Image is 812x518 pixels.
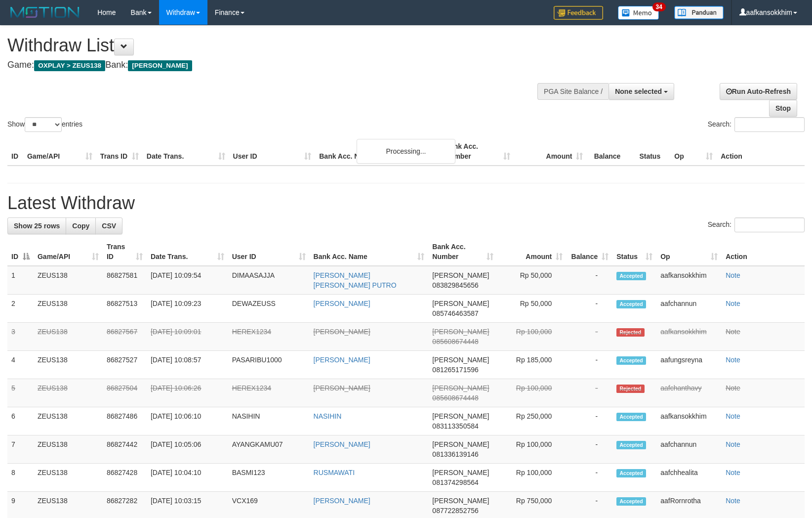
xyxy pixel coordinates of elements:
a: [PERSON_NAME] [314,384,370,392]
td: 86827428 [103,464,147,492]
span: Copy 083113350584 to clipboard [432,422,478,430]
td: DIMAASAJJA [228,266,310,295]
td: aafungsreyna [656,351,722,379]
th: ID: activate to sort column descending [7,238,34,266]
td: NASIHIN [228,407,310,435]
td: 6 [7,407,34,435]
span: [PERSON_NAME] [128,60,192,71]
a: Note [726,271,740,279]
td: ZEUS138 [34,351,103,379]
h4: Game: Bank: [7,60,531,70]
td: aafchhealita [656,464,722,492]
a: [PERSON_NAME] [314,440,370,448]
span: [PERSON_NAME] [432,412,489,420]
th: Status [635,137,670,166]
td: 7 [7,435,34,464]
a: Note [726,412,740,420]
td: Rp 100,000 [497,379,567,407]
a: Stop [769,100,797,117]
td: [DATE] 10:05:06 [147,435,228,464]
th: Balance [587,137,635,166]
td: Rp 50,000 [497,295,567,323]
a: CSV [95,217,122,234]
a: Note [726,469,740,476]
img: Button%20Memo.svg [618,6,659,20]
td: [DATE] 10:08:57 [147,351,228,379]
th: Balance: activate to sort column ascending [567,238,612,266]
th: User ID [229,137,316,166]
td: 86827581 [103,266,147,295]
span: Accepted [616,469,646,477]
th: Bank Acc. Name: activate to sort column ascending [310,238,429,266]
img: panduan.png [674,6,724,19]
span: Copy [72,222,89,230]
span: CSV [102,222,116,230]
a: Note [726,328,740,336]
span: [PERSON_NAME] [432,440,489,448]
td: - [567,323,612,351]
a: RUSMAWATI [314,469,355,476]
th: Bank Acc. Number [441,137,514,166]
td: 86827513 [103,295,147,323]
td: ZEUS138 [34,407,103,435]
td: [DATE] 10:09:23 [147,295,228,323]
a: [PERSON_NAME] [314,300,370,307]
th: Op [670,137,717,166]
span: [PERSON_NAME] [432,497,489,505]
td: 86827527 [103,351,147,379]
select: Showentries [25,117,62,132]
span: [PERSON_NAME] [432,469,489,476]
th: Trans ID: activate to sort column ascending [103,238,147,266]
a: Note [726,440,740,448]
td: ZEUS138 [34,266,103,295]
span: Copy 081336139146 to clipboard [432,450,478,458]
th: Action [717,137,805,166]
td: aafchannun [656,295,722,323]
span: Copy 085746463587 to clipboard [432,309,478,317]
span: OXPLAY > ZEUS138 [34,60,105,71]
a: [PERSON_NAME] [314,497,370,505]
td: ZEUS138 [34,435,103,464]
td: - [567,435,612,464]
span: None selected [615,87,662,95]
span: Copy 081265171596 to clipboard [432,366,478,374]
td: [DATE] 10:04:10 [147,464,228,492]
td: 86827567 [103,323,147,351]
td: 3 [7,323,34,351]
td: - [567,464,612,492]
td: - [567,379,612,407]
span: Accepted [616,441,646,449]
td: ZEUS138 [34,464,103,492]
td: DEWAZEUSS [228,295,310,323]
span: [PERSON_NAME] [432,300,489,307]
td: ZEUS138 [34,295,103,323]
td: - [567,351,612,379]
span: Show 25 rows [14,222,60,230]
th: ID [7,137,23,166]
td: 8 [7,464,34,492]
span: [PERSON_NAME] [432,271,489,279]
td: Rp 250,000 [497,407,567,435]
td: - [567,295,612,323]
span: Accepted [616,272,646,280]
th: Bank Acc. Name [315,137,441,166]
span: Copy 085608674448 to clipboard [432,394,478,402]
td: PASARIBU1000 [228,351,310,379]
a: Run Auto-Refresh [720,83,797,100]
td: [DATE] 10:09:54 [147,266,228,295]
th: Trans ID [96,137,143,166]
td: [DATE] 10:06:10 [147,407,228,435]
span: Copy 083829845656 to clipboard [432,281,478,289]
span: Accepted [616,300,646,308]
td: 86827442 [103,435,147,464]
td: Rp 100,000 [497,464,567,492]
a: [PERSON_NAME] [PERSON_NAME] PUTRO [314,271,397,289]
label: Search: [708,217,805,232]
h1: Withdraw List [7,36,531,55]
button: None selected [609,83,674,100]
td: - [567,266,612,295]
label: Search: [708,117,805,132]
span: Accepted [616,356,646,365]
a: Note [726,384,740,392]
th: Bank Acc. Number: activate to sort column ascending [428,238,497,266]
